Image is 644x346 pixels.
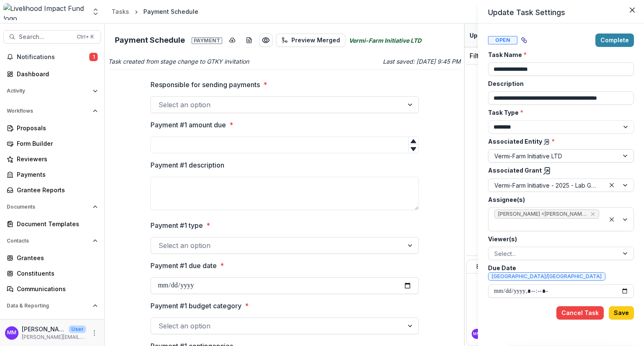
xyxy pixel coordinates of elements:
button: Cancel Task [556,306,604,320]
button: Save [609,306,634,320]
label: Assignee(s) [488,195,629,204]
button: Complete [595,34,634,47]
label: Associated Entity [488,137,629,146]
label: Due Date [488,263,629,281]
div: Remove Miriam Mwangi <miriam@lifund.org> (miriam@lifund.org) [589,210,596,218]
label: Description [488,79,629,88]
span: [GEOGRAPHIC_DATA]/[GEOGRAPHIC_DATA] [492,274,602,279]
div: Clear selected options [607,214,617,225]
span: [PERSON_NAME] <[PERSON_NAME][EMAIL_ADDRESS][DOMAIN_NAME]> ([PERSON_NAME][EMAIL_ADDRESS][DOMAIN_NA... [498,211,587,217]
label: Associated Grant [488,166,629,175]
span: Open [488,36,517,44]
div: Clear selected options [607,180,617,190]
label: Viewer(s) [488,235,629,243]
label: Task Name [488,50,629,59]
button: View dependent tasks [517,34,531,47]
button: Close [626,3,639,17]
label: Task Type [488,108,629,117]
